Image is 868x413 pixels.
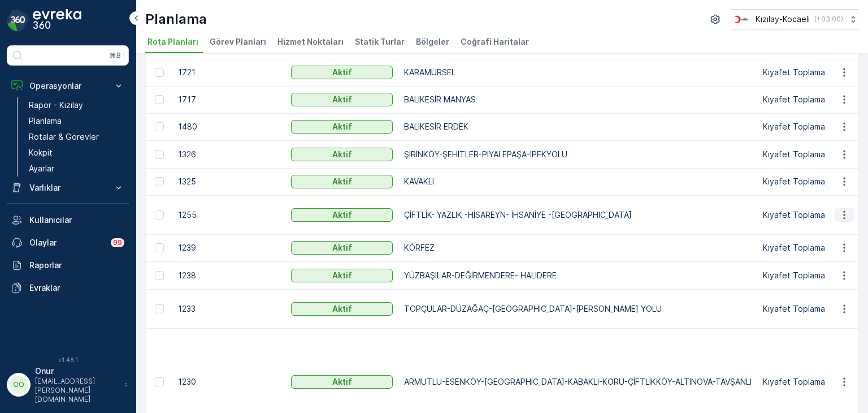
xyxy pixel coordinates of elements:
[332,270,352,281] p: Aktif
[7,177,129,199] button: Varlıklar
[814,15,843,24] p: ( +03:00 )
[172,289,285,328] td: 1233
[332,121,352,132] p: Aktif
[24,97,129,113] a: Rapor - Kızılay
[291,66,393,79] button: Aktif
[172,234,285,261] td: 1239
[29,163,54,174] p: Ayarlar
[24,161,129,177] a: Ayarlar
[113,238,122,247] p: 99
[291,148,393,161] button: Aktif
[35,365,119,377] p: Onur
[155,304,164,313] div: Toggle Row Selected
[398,289,757,328] td: TOPÇULAR-DÜZAĞAÇ-[GEOGRAPHIC_DATA]-[PERSON_NAME] YOLU
[172,168,285,195] td: 1325
[29,237,104,248] p: Olaylar
[110,51,121,60] p: ⌘B
[398,86,757,113] td: BALIKESİR MANYAS
[756,14,810,25] p: Kızılay-Kocaeli
[398,234,757,261] td: KÖRFEZ
[24,129,129,145] a: Rotalar & Görevler
[7,9,29,32] img: logo
[332,149,352,160] p: Aktif
[29,260,124,271] p: Raporlar
[29,131,99,143] p: Rotalar & Görevler
[332,209,352,221] p: Aktif
[172,86,285,113] td: 1717
[332,376,352,388] p: Aktif
[7,356,129,363] span: v 1.48.1
[355,36,405,48] span: Statik Turlar
[10,376,28,394] div: OO
[291,269,393,282] button: Aktif
[291,375,393,389] button: Aktif
[461,36,529,48] span: Coğrafi Haritalar
[155,271,164,280] div: Toggle Row Selected
[145,10,207,28] p: Planlama
[398,195,757,234] td: ÇİFTLİK- YAZLIK -HİSAREYN- İHSANİYE -[GEOGRAPHIC_DATA]
[416,36,449,48] span: Bölgeler
[291,241,393,255] button: Aktif
[172,140,285,168] td: 1326
[24,113,129,129] a: Planlama
[7,209,129,231] a: Kullanıcılar
[155,68,164,77] div: Toggle Row Selected
[332,94,352,105] p: Aktif
[155,177,164,186] div: Toggle Row Selected
[155,150,164,159] div: Toggle Row Selected
[731,9,859,29] button: Kızılay-Kocaeli(+03:00)
[7,365,129,404] button: OOOnur[EMAIL_ADDRESS][PERSON_NAME][DOMAIN_NAME]
[332,176,352,187] p: Aktif
[29,115,62,127] p: Planlama
[172,59,285,86] td: 1721
[277,36,344,48] span: Hizmet Noktaları
[29,282,124,294] p: Evraklar
[291,208,393,222] button: Aktif
[398,261,757,289] td: YÜZBAŞILAR-DEĞİRMENDERE- HALIDERE
[398,59,757,86] td: KARAMÜRSEL
[155,243,164,252] div: Toggle Row Selected
[172,113,285,140] td: 1480
[147,36,198,48] span: Rota Planları
[332,67,352,78] p: Aktif
[731,13,751,25] img: k%C4%B1z%C4%B1lay_0jL9uU1.png
[210,36,266,48] span: Görev Planları
[332,242,352,253] p: Aktif
[172,195,285,234] td: 1255
[172,261,285,289] td: 1238
[291,120,393,134] button: Aktif
[291,302,393,316] button: Aktif
[398,113,757,140] td: BALIKESİR ERDEK
[291,175,393,188] button: Aktif
[7,254,129,277] a: Raporlar
[33,9,81,32] img: logo_dark-DEwI_e13.png
[398,140,757,168] td: ŞİRİNKÖY-ŞEHİTLER-PİYALEPAŞA-İPEKYOLU
[155,95,164,104] div: Toggle Row Selected
[398,168,757,195] td: KAVAKLI
[7,75,129,97] button: Operasyonlar
[332,303,352,315] p: Aktif
[7,231,129,254] a: Olaylar99
[29,214,124,226] p: Kullanıcılar
[7,277,129,299] a: Evraklar
[29,147,53,158] p: Kokpit
[35,377,119,404] p: [EMAIL_ADDRESS][PERSON_NAME][DOMAIN_NAME]
[291,93,393,106] button: Aktif
[29,182,106,193] p: Varlıklar
[29,80,106,92] p: Operasyonlar
[155,122,164,131] div: Toggle Row Selected
[155,377,164,386] div: Toggle Row Selected
[29,100,83,111] p: Rapor - Kızılay
[24,145,129,161] a: Kokpit
[155,210,164,220] div: Toggle Row Selected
